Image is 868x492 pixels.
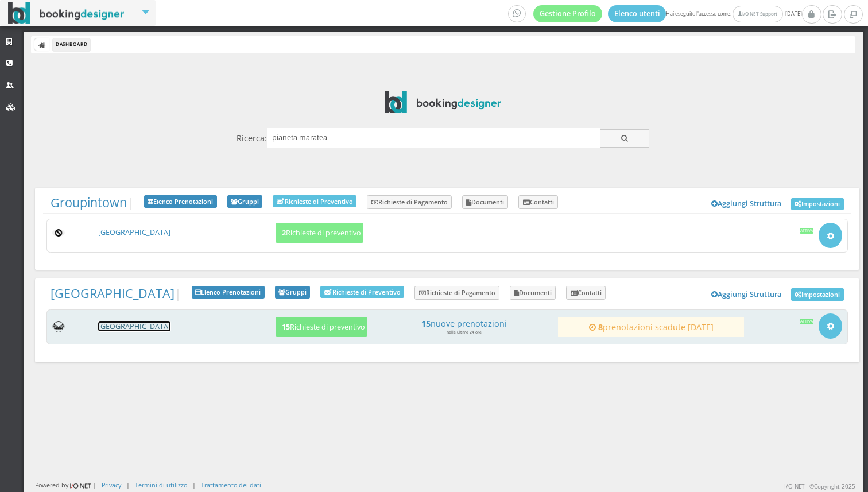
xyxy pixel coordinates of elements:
li: Dashboard [53,38,90,51]
img: 1a57df32564d11eeb13b0a069e529790_max100.png [52,229,65,237]
a: Impostazioni [791,288,844,301]
a: Gruppi [275,286,311,299]
a: [GEOGRAPHIC_DATA] [98,321,170,331]
small: nelle ultime 24 ore [447,330,482,335]
img: ionet_small_logo.png [68,481,93,490]
a: Elenco Prenotazioni [192,286,265,299]
a: Contatti [518,195,558,209]
span: | [51,195,134,210]
strong: 8 [598,321,603,332]
a: Termini di utilizzo [135,481,187,489]
a: 15nuove prenotazioni [376,319,552,328]
div: | [126,481,130,489]
strong: 15 [421,318,431,329]
div: Attiva [800,228,814,234]
button: 2Richieste di preventivo [276,223,363,243]
div: Attiva [800,319,814,324]
h5: Richieste di preventivo [278,228,361,237]
a: Gruppi [227,195,263,208]
a: Elenco Prenotazioni [144,195,217,208]
img: BookingDesigner.com [8,2,125,24]
input: organizzazioni e strutture [267,128,600,147]
a: Trattamento dei dati [201,481,261,489]
b: 15 [282,322,290,332]
a: Aggiungi Struttura [706,195,788,212]
button: 15Richieste di preventivo [276,317,367,337]
a: [GEOGRAPHIC_DATA] [51,285,175,301]
a: Gestione Profilo [533,5,602,22]
a: Richieste di Pagamento [367,195,452,209]
a: Richieste di Preventivo [320,286,404,298]
a: Documenti [462,195,509,209]
a: Privacy [102,481,121,489]
h4: nuove prenotazioni [376,319,552,328]
span: | [51,286,181,301]
img: a9728ef0ae6111ee881f0ae4af3c7229_max100.png [52,321,65,332]
a: 8prenotazioni scadute [DATE] [563,322,739,332]
a: Richieste di Preventivo [273,195,356,207]
h4: prenotazioni scadute [DATE] [563,322,739,332]
a: Aggiungi Struttura [706,286,788,303]
b: 2 [282,228,286,238]
img: BookingDesigner.com [385,91,501,113]
a: Impostazioni [791,198,844,211]
h4: Ricerca: [237,133,267,143]
a: Elenco utenti [608,5,666,22]
a: [GEOGRAPHIC_DATA] [98,227,170,237]
a: I/O NET Support [733,6,782,22]
div: Powered by | [35,481,96,490]
a: Contatti [566,286,606,300]
a: Documenti [510,286,556,300]
a: Richieste di Pagamento [414,286,499,300]
h5: Richieste di preventivo [278,323,365,331]
div: | [192,481,196,489]
a: Groupintown [51,194,127,211]
span: Hai eseguito l'accesso come: [DATE] [508,5,802,22]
